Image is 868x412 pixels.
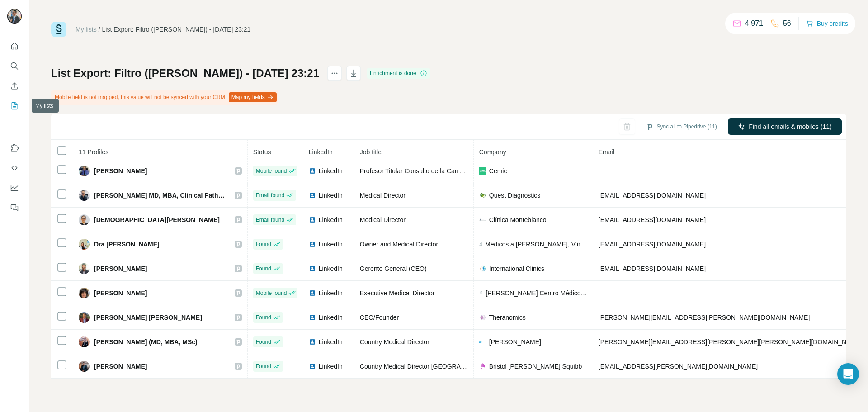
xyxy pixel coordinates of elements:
span: [PERSON_NAME] [94,362,147,371]
span: [EMAIL_ADDRESS][PERSON_NAME][DOMAIN_NAME] [599,363,758,370]
span: Medical Director [360,192,406,199]
img: LinkedIn logo [309,265,316,272]
button: Use Surfe on LinkedIn [7,140,22,156]
span: [PERSON_NAME] Centro Médico & Investigación Clínica Aplicada [486,289,587,298]
img: LinkedIn logo [309,338,316,346]
span: Found [256,362,271,370]
li: / [99,25,100,34]
span: Country Medical Director [GEOGRAPHIC_DATA] [360,363,497,370]
span: Job title [360,148,382,156]
img: Avatar [79,166,90,176]
span: [PERSON_NAME][EMAIL_ADDRESS][PERSON_NAME][PERSON_NAME][DOMAIN_NAME] [599,338,862,346]
button: Use Surfe API [7,160,22,176]
span: [PERSON_NAME] MD, MBA, Clinical Pathology. [94,191,226,200]
button: Map my fields [229,92,277,102]
img: Avatar [79,239,90,250]
span: [EMAIL_ADDRESS][DOMAIN_NAME] [599,265,706,272]
span: [PERSON_NAME] [489,337,541,346]
span: Theranomics [489,313,526,322]
span: [EMAIL_ADDRESS][DOMAIN_NAME] [599,216,706,223]
span: Country Medical Director [360,338,429,346]
img: Avatar [79,288,90,298]
button: Buy credits [806,17,848,30]
span: Clínica Monteblanco [489,215,547,224]
button: Dashboard [7,180,22,196]
span: LinkedIn [319,362,343,371]
span: 11 Profiles [79,148,108,156]
img: Avatar [79,361,90,372]
span: Find all emails & mobiles (11) [749,122,832,131]
button: Search [7,58,22,74]
img: company-logo [479,341,486,343]
span: Médicos a [PERSON_NAME], Viña del Mar y R.M - StopObNow (Telemedicina) [485,240,587,249]
img: company-logo [479,216,486,223]
div: List Export: Filtro ([PERSON_NAME]) - [DATE] 23:21 [102,25,251,34]
img: LinkedIn logo [309,216,316,223]
span: LinkedIn [319,289,343,298]
img: company-logo [479,192,486,199]
img: Avatar [79,263,90,274]
span: Mobile found [256,167,287,175]
img: LinkedIn logo [309,363,316,370]
span: [PERSON_NAME] [94,264,147,273]
a: My lists [75,26,97,33]
img: LinkedIn logo [309,167,316,175]
span: Bristol [PERSON_NAME] Squibb [489,362,582,371]
button: Enrich CSV [7,78,22,94]
button: Quick start [7,38,22,54]
p: 4,971 [745,18,763,29]
span: LinkedIn [319,215,343,224]
div: Enrichment is done [367,68,430,79]
button: Find all emails & mobiles (11) [728,118,842,135]
span: Medical Director [360,216,406,223]
span: Dra [PERSON_NAME] [94,240,160,249]
img: LinkedIn logo [309,314,316,321]
img: Avatar [79,312,90,323]
span: Cemic [489,166,507,175]
span: Company [479,148,506,156]
button: actions [327,66,342,81]
img: company-logo [479,363,486,370]
span: Found [256,338,271,346]
span: Quest Diagnostics [489,191,541,200]
div: Mobile field is not mapped, this value will not be synced with your CRM [51,90,278,105]
img: company-logo [479,265,486,272]
span: [PERSON_NAME] [94,289,147,298]
p: 56 [783,18,791,29]
img: Avatar [79,190,90,201]
span: [EMAIL_ADDRESS][DOMAIN_NAME] [599,241,706,248]
span: [PERSON_NAME][EMAIL_ADDRESS][PERSON_NAME][DOMAIN_NAME] [599,314,810,321]
img: Avatar [79,336,90,347]
span: Found [256,240,271,248]
span: Mobile found [256,289,287,297]
span: CEO/Founder [360,314,399,321]
div: Open Intercom Messenger [837,363,859,385]
span: Found [256,313,271,322]
span: [DEMOGRAPHIC_DATA][PERSON_NAME] [94,215,220,224]
span: Executive Medical Director [360,289,435,297]
span: [PERSON_NAME] [94,166,147,175]
img: LinkedIn logo [309,289,316,297]
span: Status [253,148,271,156]
button: My lists [7,98,22,114]
span: LinkedIn [319,191,343,200]
span: Email found [256,191,284,199]
span: [EMAIL_ADDRESS][DOMAIN_NAME] [599,192,706,199]
span: LinkedIn [319,166,343,175]
span: LinkedIn [319,264,343,273]
img: Surfe Logo [51,22,66,37]
span: Profesor Titular Consulto de la Carrera de Medico Especialista en Patologia [360,167,571,175]
span: LinkedIn [309,148,333,156]
img: LinkedIn logo [309,241,316,248]
span: Gerente General (CEO) [360,265,427,272]
img: Avatar [79,214,90,225]
img: company-logo [479,167,486,175]
img: LinkedIn logo [309,192,316,199]
span: LinkedIn [319,313,343,322]
img: company-logo [479,314,486,321]
span: Email found [256,216,284,224]
span: [PERSON_NAME] [PERSON_NAME] [94,313,202,322]
span: Found [256,265,271,273]
img: Avatar [7,9,22,24]
button: Sync all to Pipedrive (11) [640,120,723,133]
